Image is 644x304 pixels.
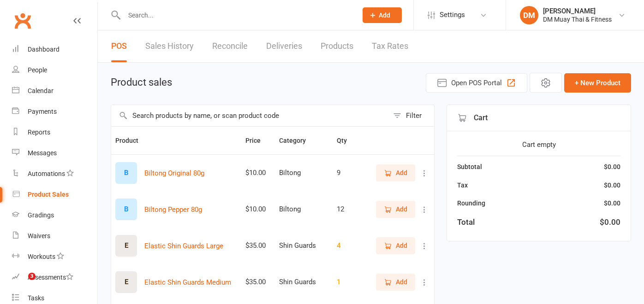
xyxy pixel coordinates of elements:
[451,77,502,88] span: Open POS Portal
[144,204,202,215] button: Biltong Pepper 80g
[12,39,97,60] a: Dashboard
[111,105,388,126] input: Search products by name, or scan product code
[12,143,97,164] a: Messages
[28,108,57,115] div: Payments
[279,278,328,286] div: Shin Guards
[245,169,271,177] div: $10.00
[12,226,97,246] a: Waivers
[396,204,407,214] span: Add
[337,169,366,177] div: 9
[337,205,366,213] div: 12
[245,135,271,146] button: Price
[337,242,366,250] div: 4
[145,30,194,62] a: Sales History
[337,135,357,146] button: Qty
[28,87,54,94] div: Calendar
[321,30,353,62] a: Products
[111,30,127,62] a: POS
[12,164,97,184] a: Automations
[376,237,415,254] button: Add
[604,198,620,208] div: $0.00
[279,242,328,250] div: Shin Guards
[363,7,402,23] button: Add
[12,81,97,101] a: Calendar
[245,137,271,144] span: Price
[9,273,31,295] iframe: Intercom live chat
[457,180,468,190] div: Tax
[12,267,97,288] a: Assessments
[396,168,407,178] span: Add
[457,216,475,228] div: Total
[28,211,54,219] div: Gradings
[115,137,149,144] span: Product
[604,180,620,190] div: $0.00
[543,7,612,15] div: [PERSON_NAME]
[28,149,57,157] div: Messages
[457,198,485,208] div: Rounding
[447,105,631,131] div: Cart
[115,271,137,293] div: Set product image
[564,73,631,93] button: + New Product
[11,9,34,32] a: Clubworx
[600,216,620,228] div: $0.00
[245,278,271,286] div: $35.00
[245,205,271,213] div: $10.00
[337,137,357,144] span: Qty
[12,122,97,143] a: Reports
[115,199,137,220] div: Set product image
[28,232,50,240] div: Waivers
[12,184,97,205] a: Product Sales
[12,60,97,81] a: People
[28,170,65,177] div: Automations
[279,137,316,144] span: Category
[28,294,44,302] div: Tasks
[279,135,316,146] button: Category
[457,162,482,172] div: Subtotal
[520,6,538,24] div: DM
[115,235,137,257] div: Set product image
[376,274,415,290] button: Add
[144,168,204,179] button: Biltong Original 80g
[12,246,97,267] a: Workouts
[279,169,328,177] div: Biltong
[543,15,612,23] div: DM Muay Thai & Fitness
[121,9,351,22] input: Search...
[144,240,223,251] button: Elastic Shin Guards Large
[28,66,47,74] div: People
[266,30,302,62] a: Deliveries
[111,77,172,88] h1: Product sales
[12,205,97,226] a: Gradings
[388,105,434,126] button: Filter
[28,253,55,260] div: Workouts
[279,205,328,213] div: Biltong
[28,46,60,53] div: Dashboard
[12,101,97,122] a: Payments
[212,30,248,62] a: Reconcile
[337,278,366,286] div: 1
[426,73,527,93] button: Open POS Portal
[440,5,465,25] span: Settings
[376,164,415,181] button: Add
[115,135,149,146] button: Product
[28,274,73,281] div: Assessments
[406,110,422,121] div: Filter
[372,30,408,62] a: Tax Rates
[245,242,271,250] div: $35.00
[144,277,231,288] button: Elastic Shin Guards Medium
[396,277,407,287] span: Add
[396,240,407,251] span: Add
[457,139,620,150] div: Cart empty
[115,162,137,184] div: Set product image
[28,129,50,136] div: Reports
[376,201,415,217] button: Add
[604,162,620,172] div: $0.00
[28,191,69,198] div: Product Sales
[28,273,36,280] span: 3
[379,12,390,19] span: Add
